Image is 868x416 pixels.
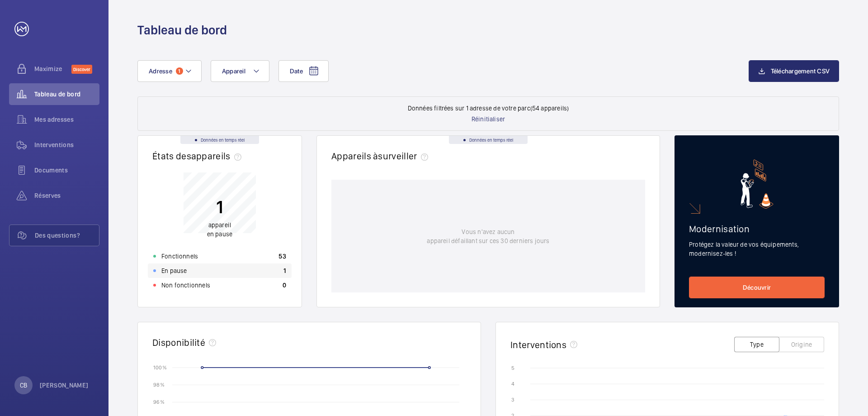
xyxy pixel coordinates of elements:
[511,365,514,371] text: 5
[180,136,259,144] div: Données en temps réel
[689,277,825,298] a: Découvrir
[283,281,286,290] p: 0
[153,382,165,388] text: 98 %
[510,339,566,350] h2: Interventions
[408,104,569,113] p: Données filtrées sur 1 adresse de votre parc (54 appareils)
[331,150,432,162] h2: Appareils à
[34,191,99,200] span: Réserves
[207,230,232,238] span: en pause
[137,60,202,82] button: Adresse1
[176,67,183,75] span: 1
[20,381,27,390] p: CB
[161,281,210,290] p: Non fonctionnels
[222,67,245,75] span: Appareil
[191,150,245,162] span: appareils
[161,266,187,275] p: En pause
[149,67,172,75] span: Adresse
[278,60,329,82] button: Date
[449,136,528,144] div: Données en temps réel
[34,166,99,175] span: Documents
[207,196,232,218] p: 1
[689,223,825,234] h2: Modernisation
[427,227,549,245] p: Vous n'avez aucun appareil défaillant sur ces 30 derniers jours
[35,231,99,240] span: Des questions?
[689,240,825,258] p: Protégez la valeur de vos équipements, modernisez-les !
[40,381,89,390] p: [PERSON_NAME]
[511,381,514,387] text: 4
[290,67,303,75] span: Date
[153,399,165,405] text: 96 %
[378,150,431,162] span: surveiller
[161,252,198,261] p: Fonctionnels
[278,252,286,261] p: 53
[34,90,99,99] span: Tableau de bord
[34,64,71,73] span: Maximize
[137,22,227,38] h1: Tableau de bord
[749,60,840,82] button: Téléchargement CSV
[511,397,514,403] text: 3
[34,115,99,124] span: Mes adresses
[734,337,779,352] button: Type
[207,220,232,239] p: appareil
[472,115,505,124] p: Réinitialiser
[34,140,99,149] span: Interventions
[71,65,92,74] span: Discover
[771,67,830,75] span: Téléchargement CSV
[153,364,167,370] text: 100 %
[283,266,286,275] p: 1
[211,60,269,82] button: Appareil
[152,150,245,162] h2: États des
[779,337,824,352] button: Origine
[741,159,774,209] img: marketing-card.svg
[152,337,205,348] h2: Disponibilité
